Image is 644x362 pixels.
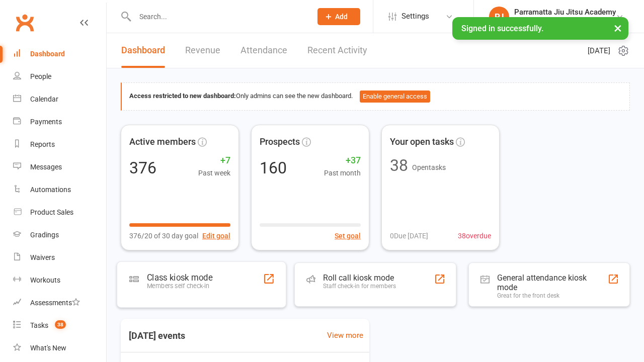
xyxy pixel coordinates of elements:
div: PJ [489,7,509,27]
a: Clubworx [12,10,37,35]
div: 376 [129,160,156,176]
input: Search... [132,10,304,24]
div: Gradings [30,231,59,239]
div: Parramatta Jiu Jitsu Academy [514,17,616,26]
button: Add [317,8,360,25]
div: Reports [30,140,55,148]
span: Past month [324,167,361,178]
span: Active members [129,135,196,149]
button: Set goal [335,230,361,241]
a: Product Sales [13,201,106,224]
a: People [13,65,106,88]
a: Assessments [13,292,106,314]
div: General attendance kiosk mode [497,273,608,292]
button: Enable general access [360,90,430,103]
div: Product Sales [30,208,73,216]
span: Your open tasks [390,135,454,149]
button: Edit goal [202,230,230,241]
a: View more [327,329,363,341]
a: Dashboard [121,33,165,68]
a: Revenue [185,33,220,68]
span: Prospects [260,135,300,149]
div: Assessments [30,299,80,307]
a: Messages [13,156,106,178]
span: +7 [198,153,230,168]
div: Great for the front desk [497,292,608,299]
span: +37 [324,153,361,168]
a: Automations [13,178,106,201]
a: What's New [13,337,106,359]
div: Members self check-in [147,282,212,290]
span: Signed in successfully. [461,24,543,33]
span: Past week [198,167,230,178]
span: 38 overdue [458,230,491,241]
a: Recent Activity [307,33,367,68]
span: [DATE] [588,45,610,57]
span: Open tasks [412,163,446,171]
a: Attendance [240,33,287,68]
div: Class kiosk mode [147,272,212,282]
span: 38 [55,320,66,329]
div: Workouts [30,276,60,284]
div: Staff check-in for members [323,283,396,290]
div: Tasks [30,321,48,329]
div: Automations [30,186,71,194]
a: Gradings [13,224,106,246]
div: Roll call kiosk mode [323,273,396,283]
button: × [609,17,627,39]
strong: Access restricted to new dashboard: [129,92,236,100]
a: Tasks 38 [13,314,106,337]
div: Parramatta Jiu Jitsu Academy [514,8,616,17]
a: Reports [13,133,106,156]
div: 38 [390,157,408,173]
div: What's New [30,344,66,352]
div: People [30,72,51,80]
div: Waivers [30,253,55,261]
a: Workouts [13,269,106,292]
a: Dashboard [13,43,106,65]
span: Add [335,13,348,21]
a: Calendar [13,88,106,111]
h3: [DATE] events [121,327,193,345]
span: Settings [401,5,429,28]
div: Messages [30,163,62,171]
a: Waivers [13,246,106,269]
span: 0 Due [DATE] [390,230,428,241]
div: Payments [30,118,62,126]
div: Only admins can see the new dashboard. [129,90,622,103]
span: 376/20 of 30 day goal [129,230,198,241]
div: 160 [260,160,287,176]
div: Dashboard [30,50,65,58]
div: Calendar [30,95,58,103]
a: Payments [13,111,106,133]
